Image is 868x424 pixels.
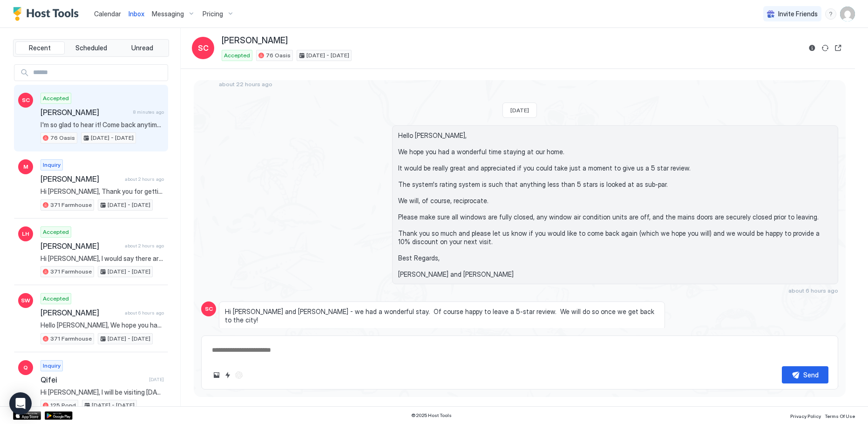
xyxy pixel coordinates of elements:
[41,108,129,117] span: [PERSON_NAME]
[510,107,529,114] span: [DATE]
[67,41,116,55] button: Scheduled
[108,335,150,343] span: [DATE] - [DATE]
[108,267,150,276] span: [DATE] - [DATE]
[29,65,168,81] input: Input Field
[807,42,818,54] button: Reservation information
[825,410,855,420] a: Terms Of Use
[820,42,831,54] button: Sync reservation
[211,369,222,381] button: Upload image
[152,10,184,18] span: Messaging
[133,109,164,115] span: 8 minutes ago
[778,10,818,18] span: Invite Friends
[203,10,223,18] span: Pricing
[21,296,30,305] span: SW
[782,366,828,383] button: Send
[41,187,164,196] span: Hi [PERSON_NAME], Thank you for getting in touch. For 36 people I would suggest our 2 largest hou...
[222,35,288,46] span: [PERSON_NAME]
[198,42,209,54] span: SC
[13,411,41,420] a: App Store
[50,134,75,142] span: 76 Oasis
[50,267,92,276] span: 371 Farmhouse
[222,369,233,381] button: Quick reply
[9,392,32,415] div: Open Intercom Messenger
[41,241,121,251] span: [PERSON_NAME]
[41,254,164,263] span: Hi [PERSON_NAME], I would say there are a number of considerations including whether you have peo...
[108,201,150,209] span: [DATE] - [DATE]
[13,7,83,21] a: Host Tools Logo
[803,370,819,380] div: Send
[266,51,291,60] span: 76 Oasis
[50,335,92,343] span: 371 Farmhouse
[43,161,61,169] span: Inquiry
[41,308,121,317] span: [PERSON_NAME]
[129,10,144,18] span: Inbox
[131,44,153,52] span: Unread
[129,9,144,19] a: Inbox
[790,413,821,419] span: Privacy Policy
[840,7,855,21] div: User profile
[13,39,169,57] div: tab-group
[149,376,164,383] span: [DATE]
[41,375,145,384] span: Qifei
[50,401,76,410] span: 125 Pond
[224,51,250,60] span: Accepted
[125,310,164,316] span: about 6 hours ago
[125,243,164,249] span: about 2 hours ago
[205,305,213,313] span: SC
[225,308,659,324] span: Hi [PERSON_NAME] and [PERSON_NAME] - we had a wonderful stay. Of course happy to leave a 5-star r...
[790,410,821,420] a: Privacy Policy
[91,134,134,142] span: [DATE] - [DATE]
[43,228,69,236] span: Accepted
[411,412,452,418] span: © 2025 Host Tools
[41,121,164,129] span: I'm so glad to hear it! Come back anytime, to this or any of our other houses.
[15,41,65,55] button: Recent
[45,411,73,420] a: Google Play Store
[23,163,28,171] span: M
[833,42,844,54] button: Open reservation
[43,362,61,370] span: Inquiry
[41,321,164,329] span: Hello [PERSON_NAME], We hope you had a wonderful time staying at our home. It would be really gre...
[398,131,832,278] span: Hello [PERSON_NAME], We hope you had a wonderful time staying at our home. It would be really gre...
[22,230,29,238] span: LH
[29,44,51,52] span: Recent
[219,81,272,88] span: about 22 hours ago
[92,401,135,410] span: [DATE] - [DATE]
[41,174,121,184] span: [PERSON_NAME]
[22,96,30,104] span: SC
[117,41,167,55] button: Unread
[23,363,28,372] span: Q
[41,388,164,397] span: Hi [PERSON_NAME], I will be visiting [DATE]-[DATE], I have a few question regarding your house -w...
[825,8,836,20] div: menu
[94,10,121,18] span: Calendar
[825,413,855,419] span: Terms Of Use
[94,9,121,19] a: Calendar
[43,294,69,303] span: Accepted
[125,176,164,182] span: about 2 hours ago
[788,287,838,294] span: about 6 hours ago
[50,201,92,209] span: 371 Farmhouse
[306,51,349,60] span: [DATE] - [DATE]
[43,94,69,103] span: Accepted
[75,44,107,52] span: Scheduled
